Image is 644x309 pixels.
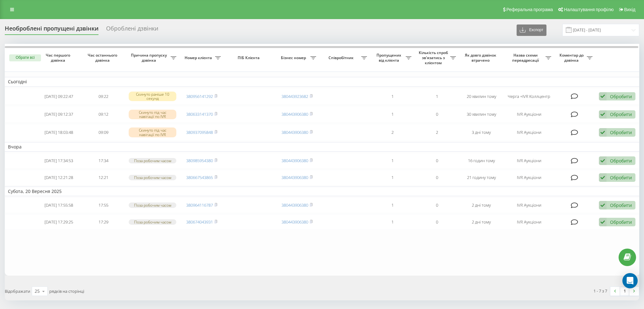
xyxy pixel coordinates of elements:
div: Поза робочим часом [129,175,176,180]
div: Обробити [610,111,632,117]
td: 1 [370,106,415,123]
div: Поза робочим часом [129,219,176,225]
div: Поза робочим часом [129,203,176,208]
div: Оброблені дзвінки [106,25,158,35]
td: 2 [370,124,415,141]
a: 380667543865 [186,175,213,180]
td: 30 хвилин тому [459,106,504,123]
a: 380674043931 [186,219,213,225]
a: 380633141370 [186,111,213,117]
td: 0 [415,153,459,168]
a: 1 [620,287,629,296]
a: 380985954380 [186,158,213,163]
a: 380443923682 [281,93,308,99]
div: Обробити [610,219,632,225]
span: Співробітник [322,55,361,60]
td: IVR Аукціони [504,170,554,185]
span: Як довго дзвінок втрачено [464,53,498,63]
span: Реферальна програма [506,7,553,12]
button: Експорт [517,24,546,36]
a: 380964116787 [186,202,213,208]
a: 380443906380 [281,202,308,208]
td: [DATE] 17:34:53 [37,153,81,168]
td: 09:12 [81,106,125,123]
td: 17:55 [81,197,125,213]
td: Сьогодні [5,77,640,86]
td: IVR Аукціони [504,214,554,230]
td: IVR Аукціони [504,124,554,141]
td: 1 [370,170,415,185]
td: IVR Аукціони [504,153,554,168]
span: Час останнього дзвінка [86,53,120,63]
div: Скинуто під час навігації по IVR [129,127,176,137]
div: Обробити [610,129,632,135]
td: [DATE] 09:12:37 [37,106,81,123]
td: Вчора [5,142,640,152]
div: Open Intercom Messenger [622,273,638,288]
span: Номер клієнта [183,55,215,60]
td: [DATE] 18:03:48 [37,124,81,141]
a: 380443906380 [281,219,308,225]
div: Обробити [610,202,632,208]
td: 20 хвилин тому [459,88,504,105]
td: 3 дні тому [459,124,504,141]
a: 380956141292 [186,93,213,99]
td: 1 [370,214,415,230]
span: Коментар до дзвінка [558,53,587,63]
td: [DATE] 09:22:47 [37,88,81,105]
td: IVR Аукціони [504,197,554,213]
td: 2 дні тому [459,214,504,230]
td: Субота, 20 Вересня 2025 [5,187,640,196]
td: 1 [370,197,415,213]
td: Черга +IVR Коллцентр [504,88,554,105]
div: Необроблені пропущені дзвінки [5,25,98,35]
span: Назва схеми переадресації [507,53,546,63]
td: 1 [370,153,415,168]
td: 17:29 [81,214,125,230]
span: Кількість спроб зв'язатись з клієнтом [418,50,450,65]
span: рядків на сторінці [49,288,84,294]
span: Причина пропуску дзвінка [129,53,171,63]
td: IVR Аукціони [504,106,554,123]
td: 09:09 [81,124,125,141]
td: 17:34 [81,153,125,168]
div: Скинуто під час навігації по IVR [129,110,176,119]
div: Поза робочим часом [129,158,176,163]
td: [DATE] 12:21:28 [37,170,81,185]
button: Обрати всі [9,54,41,61]
td: [DATE] 17:29:25 [37,214,81,230]
a: 380443906380 [281,111,308,117]
div: Обробити [610,158,632,164]
a: 380443906380 [281,158,308,163]
a: 380443906380 [281,175,308,180]
span: Бізнес номер [278,55,310,60]
div: 25 [35,288,40,294]
td: 2 [415,124,459,141]
span: Пропущених від клієнта [373,53,406,63]
td: 1 [370,88,415,105]
td: 0 [415,214,459,230]
td: 12:21 [81,170,125,185]
span: Час першого дзвінка [42,53,76,63]
td: 21 годину тому [459,170,504,185]
td: [DATE] 17:55:58 [37,197,81,213]
td: 2 дні тому [459,197,504,213]
div: 1 - 7 з 7 [593,288,607,294]
td: 0 [415,197,459,213]
span: Відображати [5,288,30,294]
td: 0 [415,106,459,123]
div: Обробити [610,93,632,100]
div: Скинуто раніше 10 секунд [129,92,176,101]
a: 380443906380 [281,129,308,135]
td: 09:22 [81,88,125,105]
a: 380937095848 [186,129,213,135]
span: Вихід [624,7,635,12]
td: 1 [415,88,459,105]
span: Налаштування профілю [564,7,613,12]
span: ПІБ Клієнта [229,55,269,60]
td: 0 [415,170,459,185]
td: 16 годин тому [459,153,504,168]
div: Обробити [610,175,632,181]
